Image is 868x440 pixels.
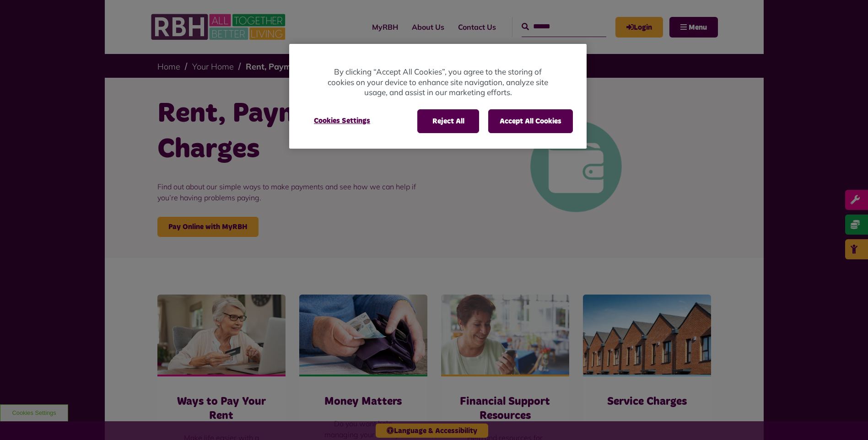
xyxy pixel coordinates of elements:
[488,109,573,133] button: Accept All Cookies
[289,44,587,149] div: Privacy
[326,67,550,98] p: By clicking “Accept All Cookies”, you agree to the storing of cookies on your device to enhance s...
[417,109,479,133] button: Reject All
[289,44,587,149] div: Cookie banner
[303,109,381,132] button: Cookies Settings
